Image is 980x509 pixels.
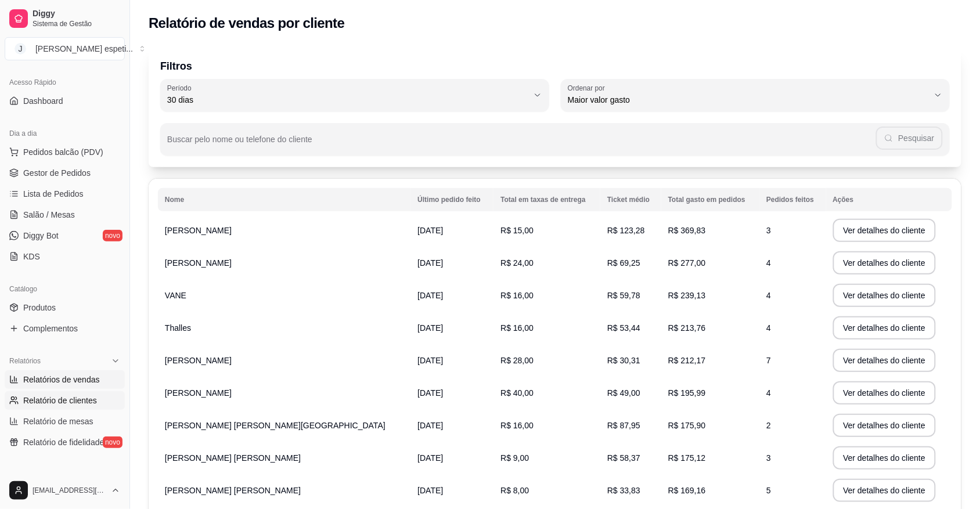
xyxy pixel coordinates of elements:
[607,226,645,235] span: R$ 123,28
[160,79,549,111] button: Período30 dias
[23,95,63,107] span: Dashboard
[165,291,186,300] span: VANE
[607,356,640,365] span: R$ 30,31
[165,486,301,495] span: [PERSON_NAME] [PERSON_NAME]
[165,453,301,463] span: [PERSON_NAME] [PERSON_NAME]
[5,164,125,182] a: Gestor de Pedidos
[158,188,410,211] th: Nome
[833,284,936,307] button: Ver detalhes do cliente
[165,226,232,235] span: [PERSON_NAME]
[167,83,195,93] label: Período
[5,124,125,143] div: Dia a dia
[5,391,125,410] a: Relatório de clientes
[5,370,125,389] a: Relatórios de vendas
[607,258,640,268] span: R$ 69,25
[5,298,125,317] a: Produtos
[167,94,528,106] span: 30 dias
[5,433,125,452] a: Relatório de fidelidadenovo
[165,356,232,365] span: [PERSON_NAME]
[9,356,41,366] span: Relatórios
[33,486,106,495] span: [EMAIL_ADDRESS][DOMAIN_NAME]
[165,258,232,268] span: [PERSON_NAME]
[23,251,40,262] span: KDS
[759,188,826,211] th: Pedidos feitos
[833,349,936,372] button: Ver detalhes do cliente
[766,291,771,300] span: 4
[500,356,534,365] span: R$ 28,00
[417,453,443,463] span: [DATE]
[568,83,609,93] label: Ordenar por
[833,219,936,242] button: Ver detalhes do cliente
[417,226,443,235] span: [DATE]
[23,230,59,241] span: Diggy Bot
[15,43,26,55] span: J
[668,453,706,463] span: R$ 175,12
[668,421,706,430] span: R$ 175,90
[766,258,771,268] span: 4
[5,185,125,203] a: Lista de Pedidos
[5,143,125,161] button: Pedidos balcão (PDV)
[668,388,706,398] span: R$ 195,99
[607,486,640,495] span: R$ 33,83
[417,323,443,333] span: [DATE]
[607,291,640,300] span: R$ 59,78
[167,138,876,150] input: Buscar pelo nome ou telefone do cliente
[668,323,706,333] span: R$ 213,76
[668,486,706,495] span: R$ 169,16
[417,388,443,398] span: [DATE]
[417,291,443,300] span: [DATE]
[33,9,120,19] span: Diggy
[5,247,125,266] a: KDS
[5,205,125,224] a: Salão / Mesas
[500,388,534,398] span: R$ 40,00
[600,188,661,211] th: Ticket médio
[766,323,771,333] span: 4
[833,381,936,405] button: Ver detalhes do cliente
[833,414,936,437] button: Ver detalhes do cliente
[160,58,950,74] p: Filtros
[5,5,125,33] a: DiggySistema de Gestão
[410,188,493,211] th: Último pedido feito
[500,258,534,268] span: R$ 24,00
[561,79,950,111] button: Ordenar porMaior valor gasto
[607,388,640,398] span: R$ 49,00
[5,73,125,92] div: Acesso Rápido
[165,323,191,333] span: Thalles
[23,323,78,334] span: Complementos
[766,388,771,398] span: 4
[668,258,706,268] span: R$ 277,00
[417,258,443,268] span: [DATE]
[668,356,706,365] span: R$ 212,17
[607,453,640,463] span: R$ 58,37
[500,323,534,333] span: R$ 16,00
[23,436,104,448] span: Relatório de fidelidade
[500,421,534,430] span: R$ 16,00
[33,19,120,28] span: Sistema de Gestão
[833,479,936,502] button: Ver detalhes do cliente
[766,453,771,463] span: 3
[23,374,100,385] span: Relatórios de vendas
[766,486,771,495] span: 5
[23,302,56,313] span: Produtos
[568,94,929,106] span: Maior valor gasto
[668,291,706,300] span: R$ 239,13
[500,486,529,495] span: R$ 8,00
[35,43,133,55] div: [PERSON_NAME] espeti ...
[607,421,640,430] span: R$ 87,95
[826,188,952,211] th: Ações
[5,226,125,245] a: Diggy Botnovo
[5,465,125,484] div: Gerenciar
[149,14,345,33] h2: Relatório de vendas por cliente
[766,356,771,365] span: 7
[23,416,93,427] span: Relatório de mesas
[417,356,443,365] span: [DATE]
[23,209,75,221] span: Salão / Mesas
[833,316,936,340] button: Ver detalhes do cliente
[417,421,443,430] span: [DATE]
[5,37,125,60] button: Select a team
[493,188,600,211] th: Total em taxas de entrega
[23,167,91,179] span: Gestor de Pedidos
[500,226,534,235] span: R$ 15,00
[23,188,84,200] span: Lista de Pedidos
[500,453,529,463] span: R$ 9,00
